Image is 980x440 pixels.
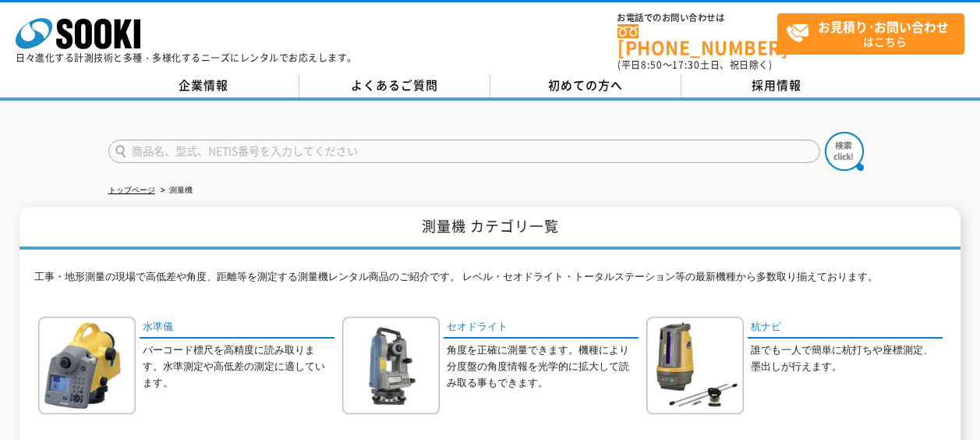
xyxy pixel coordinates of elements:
p: 工事・地形測量の現場で高低差や角度、距離等を測定する測量機レンタル商品のご紹介です。 レベル・セオドライト・トータルステーション等の最新機種から多数取り揃えております。 [34,269,946,293]
p: 日々進化する計測技術と多種・多様化するニーズにレンタルでお応えします。 [16,53,357,62]
a: よくあるご質問 [299,74,490,98]
img: 水準儀 [38,317,136,414]
input: 商品名、型式、NETIS番号を入力してください [108,140,820,163]
span: (平日 ～ 土日、祝日除く) [617,58,772,72]
h1: 測量機 カテゴリ一覧 [19,207,961,250]
a: 採用情報 [681,74,872,98]
img: btn_search.png [825,132,864,171]
a: 初めての方へ [490,74,681,98]
span: お電話でのお問い合わせは [617,13,777,23]
span: 17:30 [672,58,700,72]
span: 8:50 [641,58,663,72]
a: お見積り･お問い合わせはこちら [777,13,964,55]
a: 企業情報 [108,74,299,98]
p: 誰でも一人で簡単に杭打ちや座標測定、墨出しが行えます。 [751,342,943,375]
a: セオドライト [444,317,639,339]
img: セオドライト [342,317,440,414]
a: 杭ナビ [748,317,943,339]
li: 測量機 [157,183,193,199]
span: 初めての方へ [548,76,623,94]
span: はこちら [786,14,964,53]
p: 角度を正確に測量できます。機種により分度盤の角度情報を光学的に拡大して読み取る事もできます。 [447,342,639,391]
p: バーコード標尺を高精度に読み取ります。水準測定や高低差の測定に適しています。 [143,342,334,391]
a: [PHONE_NUMBER] [617,24,777,56]
img: 杭ナビ [646,317,744,414]
a: トップページ [108,186,155,194]
strong: お見積り･お問い合わせ [818,17,949,36]
a: 水準儀 [140,317,334,339]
